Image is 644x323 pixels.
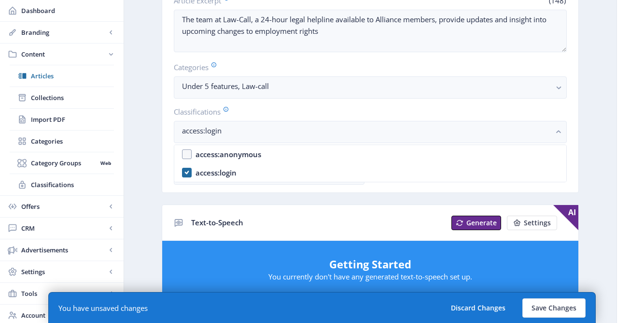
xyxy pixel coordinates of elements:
a: Category GroupsWeb [10,152,114,174]
span: AI [553,205,578,230]
p: You currently don't have any generated text-to-speech set up. [172,272,569,281]
span: Settings [524,219,551,227]
span: Tools [21,289,106,298]
span: Account [21,310,106,320]
span: Articles [31,71,114,81]
app-collection-view: Text-to-Speech [162,205,579,306]
span: Category Groups [31,158,97,168]
span: Collections [31,93,114,103]
button: Under 5 features, Law-call [174,76,567,99]
a: Import PDF [10,109,114,130]
a: Classifications [10,174,114,195]
div: access:anonymous [196,148,261,160]
span: Text-to-Speech [191,218,243,227]
button: Settings [507,216,557,230]
span: Import PDF [31,115,114,124]
button: Discard Changes [442,298,515,318]
button: access:login [174,121,567,143]
a: Collections [10,87,114,108]
button: Generate [451,216,501,230]
span: Content [21,49,106,59]
nb-badge: Web [97,158,114,168]
div: You have unsaved changes [58,303,148,313]
label: Categories [174,62,559,73]
span: Advertisements [21,245,106,255]
a: New page [446,216,501,230]
span: Categories [31,136,114,146]
span: Offers [21,202,106,211]
span: Generate [466,219,497,227]
label: Classifications [174,106,559,117]
button: Save Changes [522,298,586,318]
a: Articles [10,65,114,87]
span: Branding [21,28,106,37]
a: Categories [10,131,114,152]
span: Classifications [31,180,114,190]
span: Dashboard [21,6,116,15]
span: CRM [21,223,106,233]
a: New page [501,216,557,230]
span: Settings [21,267,106,277]
nb-select-label: access:login [182,125,551,136]
div: access:login [196,167,237,178]
h5: Getting Started [172,256,569,272]
nb-select-label: Under 5 features, Law-call [182,80,551,92]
